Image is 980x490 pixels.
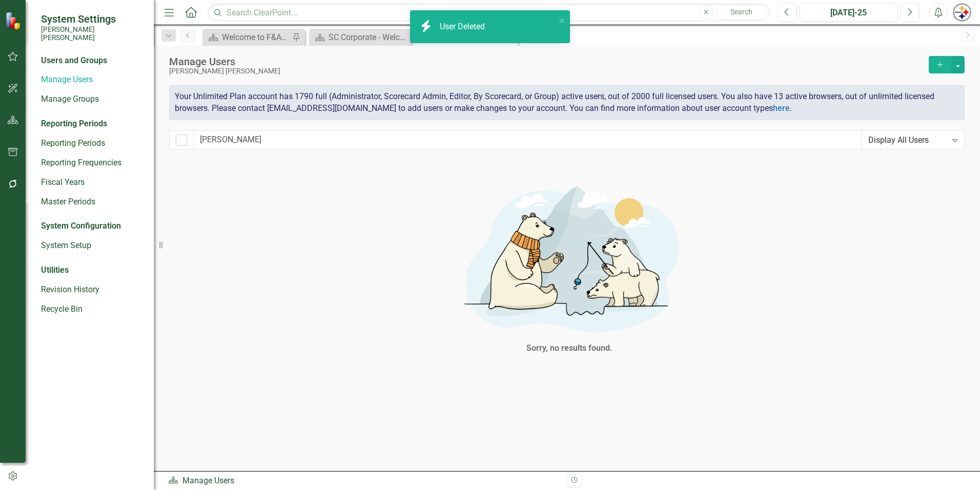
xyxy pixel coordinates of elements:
[41,93,144,105] a: Manage Groups
[800,3,897,22] button: [DATE]-25
[41,74,144,86] a: Manage Users
[868,134,947,146] div: Display All Users
[953,3,971,22] img: Cambria Fayall
[205,31,290,44] a: Welcome to F&A Departmental Scorecard
[41,13,144,25] span: System Settings
[41,177,144,189] a: Fiscal Years
[41,304,144,315] a: Recycle Bin
[312,31,409,44] a: SC Corporate - Welcome to ClearPoint
[41,196,144,208] a: Master Periods
[416,175,723,340] img: No results found
[222,31,290,44] div: Welcome to F&A Departmental Scorecard
[168,475,559,487] div: Manage Users
[41,25,144,42] small: [PERSON_NAME] [PERSON_NAME]
[730,8,752,16] span: Search
[559,14,566,26] button: close
[716,5,767,20] button: Search
[41,265,144,276] div: Utilities
[773,103,790,113] a: here
[526,343,612,354] div: Sorry, no results found.
[329,31,409,44] div: SC Corporate - Welcome to ClearPoint
[41,157,144,169] a: Reporting Frequencies
[193,130,862,149] input: Filter Users...
[41,240,144,252] a: System Setup
[41,118,144,130] div: Reporting Periods
[440,21,487,33] div: User Deleted
[5,12,23,30] img: ClearPoint Strategy
[169,56,924,67] div: Manage Users
[41,55,144,67] div: Users and Groups
[803,7,894,19] div: [DATE]-25
[41,138,144,149] a: Reporting Periods
[175,91,934,113] span: Your Unlimited Plan account has 1790 full (Administrator, Scorecard Admin, Editor, By Scorecard, ...
[41,220,144,232] div: System Configuration
[208,4,770,22] input: Search ClearPoint...
[169,67,924,75] div: [PERSON_NAME] [PERSON_NAME]
[41,284,144,296] a: Revision History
